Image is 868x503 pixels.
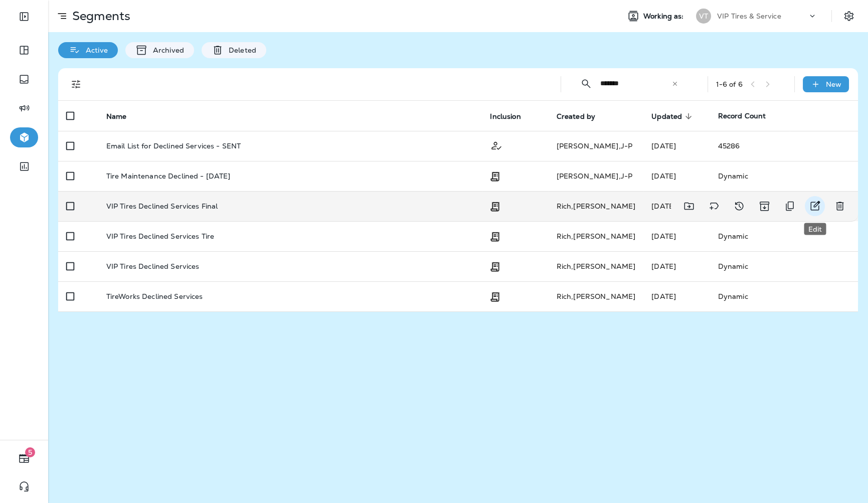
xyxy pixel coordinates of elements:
[68,9,130,24] p: Segments
[66,74,86,94] button: Filters
[549,281,644,311] td: Rich , [PERSON_NAME]
[716,80,743,88] div: 1 - 6 of 6
[81,46,108,54] p: Active
[106,232,214,240] p: VIP Tires Declined Services Tire
[643,251,710,281] td: [DATE]
[805,196,825,216] button: Edit
[718,111,766,120] span: Record Count
[549,221,644,251] td: Rich , [PERSON_NAME]
[106,262,200,270] p: VIP Tires Declined Services
[754,196,775,216] button: Archive
[25,447,35,457] span: 5
[106,292,203,300] p: TireWorks Declined Services
[643,281,710,311] td: [DATE]
[490,171,500,180] span: Transaction
[780,196,800,216] button: Duplicate Segment
[490,140,503,149] span: Customer Only
[729,196,749,216] button: View Changelog
[717,12,781,20] p: VIP Tires & Service
[224,46,256,54] p: Deleted
[106,112,127,121] span: Name
[490,261,500,270] span: Transaction
[490,112,520,121] span: Inclusion
[557,112,608,121] span: Created by
[10,7,38,27] button: Expand Sidebar
[710,281,858,311] td: Dynamic
[549,191,644,221] td: Rich , [PERSON_NAME]
[840,7,858,25] button: Settings
[106,142,241,150] p: Email List for Declined Services - SENT
[830,196,850,216] button: Delete
[643,191,710,221] td: [DATE]
[490,201,500,210] span: Transaction
[549,251,644,281] td: Rich , [PERSON_NAME]
[148,46,184,54] p: Archived
[710,221,858,251] td: Dynamic
[651,112,695,121] span: Updated
[490,112,534,121] span: Inclusion
[643,221,710,251] td: [DATE]
[710,251,858,281] td: Dynamic
[549,161,644,191] td: [PERSON_NAME] , J-P
[576,74,596,94] button: Collapse Search
[490,231,500,240] span: Transaction
[10,448,38,468] button: 5
[704,196,724,216] button: Add tags
[643,161,710,191] td: [DATE]
[490,291,500,300] span: Transaction
[106,112,140,121] span: Name
[826,80,841,88] p: New
[549,131,644,161] td: [PERSON_NAME] , J-P
[651,112,682,121] span: Updated
[679,196,699,216] button: Move to folder
[106,172,231,180] p: Tire Maintenance Declined - [DATE]
[804,223,826,235] div: Edit
[643,131,710,161] td: [DATE]
[696,9,711,24] div: VT
[710,161,858,191] td: Dynamic
[643,12,686,21] span: Working as:
[106,202,218,210] p: VIP Tires Declined Services Final
[557,112,595,121] span: Created by
[710,131,858,161] td: 45286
